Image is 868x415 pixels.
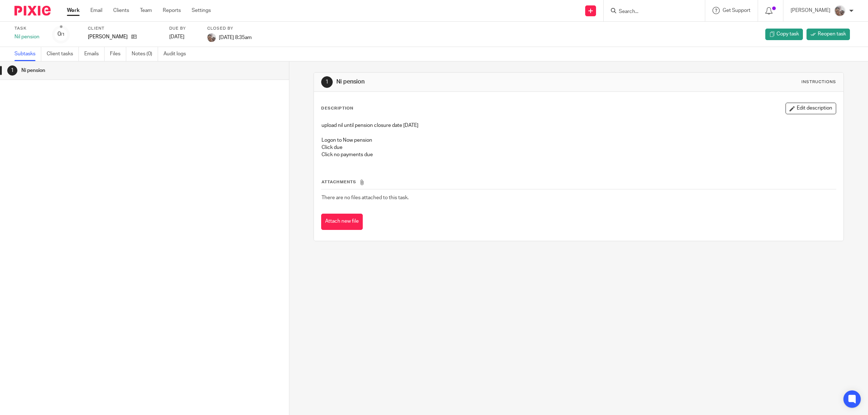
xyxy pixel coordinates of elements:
[21,65,195,76] h1: Ni pension
[14,47,41,61] a: Subtasks
[169,26,198,31] label: Due by
[321,214,363,230] button: Attach new file
[47,47,79,61] a: Client tasks
[322,144,836,151] p: Click due
[322,180,356,184] span: Attachments
[14,6,51,16] img: Pixie
[765,29,803,40] a: Copy task
[818,30,846,38] span: Reopen task
[192,7,211,14] a: Settings
[723,8,750,13] span: Get Support
[801,79,836,85] div: Instructions
[322,151,836,158] p: Click no payments due
[834,5,846,17] img: me.jpg
[791,7,830,14] p: [PERSON_NAME]
[169,33,198,40] div: [DATE]
[84,47,105,61] a: Emails
[207,26,252,31] label: Closed by
[322,137,836,144] p: Logon to Now pension
[113,7,129,14] a: Clients
[776,30,799,38] span: Copy task
[7,65,17,76] div: 1
[322,122,836,129] p: upload nil until pension closure date [DATE]
[110,47,126,61] a: Files
[321,106,353,111] p: Description
[219,35,252,40] span: [DATE] 8:35am
[61,33,65,37] small: /1
[58,30,65,38] div: 0
[618,9,683,15] input: Search
[90,7,102,14] a: Email
[88,33,128,40] p: [PERSON_NAME]
[163,47,191,61] a: Audit logs
[140,7,152,14] a: Team
[322,195,409,200] span: There are no files attached to this task.
[321,76,333,88] div: 1
[207,33,216,42] img: me.jpg
[163,7,181,14] a: Reports
[67,7,80,14] a: Work
[807,29,850,40] a: Reopen task
[132,47,158,61] a: Notes (0)
[14,26,43,31] label: Task
[336,78,594,86] h1: Ni pension
[88,26,160,31] label: Client
[14,33,43,40] div: Nil pension
[786,103,836,114] button: Edit description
